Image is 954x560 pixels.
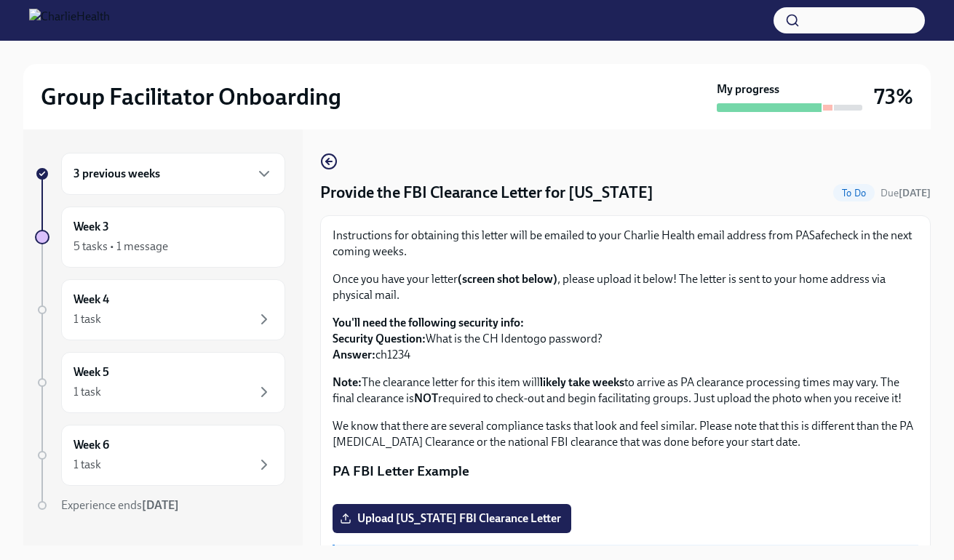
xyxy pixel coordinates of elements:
div: 1 task [73,457,101,473]
h6: Week 5 [73,364,109,380]
strong: [DATE] [142,498,179,512]
strong: Answer: [333,348,375,361]
a: Week 61 task [35,425,285,486]
div: 3 previous weeks [61,153,285,195]
p: Instructions for obtaining this letter will be emailed to your Charlie Health email address from ... [333,228,918,260]
span: Due [881,187,931,199]
p: We know that there are several compliance tasks that look and feel similar. Please note that this... [333,418,918,450]
strong: NOT [414,391,438,405]
h4: Provide the FBI Clearance Letter for [US_STATE] [320,182,653,204]
div: 1 task [73,311,101,327]
p: Once you have your letter , please upload it below! The letter is sent to your home address via p... [333,271,918,303]
a: Week 51 task [35,352,285,413]
strong: Security Question: [333,332,426,345]
div: 5 tasks • 1 message [73,239,168,255]
strong: Note: [333,375,362,389]
label: Upload [US_STATE] FBI Clearance Letter [333,504,571,533]
h6: Week 6 [73,437,109,453]
span: September 9th, 2025 10:00 [881,186,931,200]
strong: likely take weeks [540,375,624,389]
span: To Do [833,188,875,199]
span: Upload [US_STATE] FBI Clearance Letter [343,511,561,526]
h6: Week 4 [73,292,109,308]
strong: [DATE] [899,187,931,199]
p: The clearance letter for this item will to arrive as PA clearance processing times may vary. The ... [333,375,918,407]
strong: (screen shot below) [458,272,557,286]
a: Week 35 tasks • 1 message [35,207,285,268]
img: CharlieHealth [29,9,110,32]
h2: Group Facilitator Onboarding [41,82,341,111]
strong: My progress [717,81,779,97]
p: PA FBI Letter Example [333,462,918,481]
span: Experience ends [61,498,179,512]
p: What is the CH Identogo password? ch1234 [333,315,918,363]
h3: 73% [874,84,913,110]
h6: 3 previous weeks [73,166,160,182]
h6: Week 3 [73,219,109,235]
a: Week 41 task [35,279,285,340]
strong: You'll need the following security info: [333,316,524,329]
div: 1 task [73,384,101,400]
